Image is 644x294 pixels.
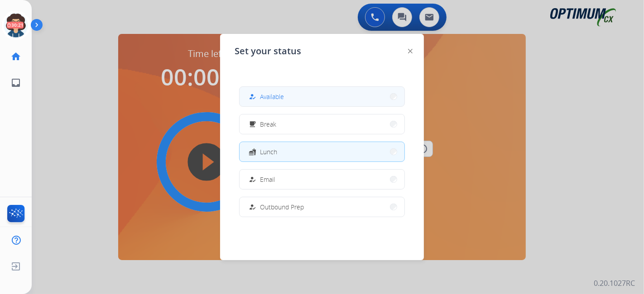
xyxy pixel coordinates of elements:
img: close-button [408,49,413,53]
span: Set your status [235,45,301,57]
button: Lunch [240,142,404,161]
mat-icon: free_breakfast [249,120,256,128]
mat-icon: how_to_reg [249,203,256,211]
button: Available [240,87,404,106]
span: Lunch [260,147,277,156]
button: Break [240,114,404,134]
span: Outbound Prep [260,202,304,212]
mat-icon: inbox [10,77,21,88]
mat-icon: home [10,51,21,62]
span: Break [260,119,276,129]
span: Email [260,175,275,184]
mat-icon: how_to_reg [249,93,256,100]
mat-icon: fastfood [249,148,256,156]
mat-icon: how_to_reg [249,175,256,183]
p: 0.20.1027RC [594,278,635,289]
button: Email [240,170,404,189]
button: Outbound Prep [240,197,404,217]
span: Available [260,92,284,101]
